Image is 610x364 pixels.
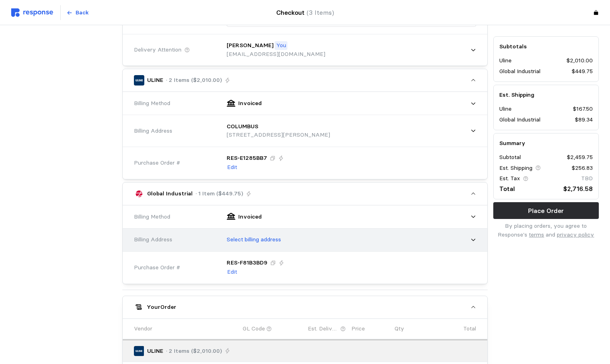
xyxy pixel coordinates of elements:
p: RES-F81B3BD9 [227,259,267,267]
button: Global Industrial· 1 Item ($449.75) [123,183,487,205]
p: Qty [395,324,404,333]
p: You [276,41,286,50]
p: Invoiced [238,99,262,108]
p: Global Industrial [499,115,540,124]
p: Total [499,184,515,194]
p: ULINE [147,76,163,85]
p: Edit [227,268,237,276]
p: GL Code [243,324,265,333]
a: terms [529,231,544,238]
span: Billing Address [134,127,172,135]
span: Purchase Order # [134,263,180,272]
p: Price [351,324,365,333]
button: YourOrder [123,296,487,318]
p: Vendor [134,324,152,333]
p: $2,010.00 [566,57,593,66]
p: Edit [227,163,237,172]
p: · 2 Items ($2,010.00) [166,76,222,85]
p: Place Order [528,206,564,216]
a: privacy policy [557,231,594,238]
p: Global Industrial [499,67,540,76]
p: ULINE [147,347,163,356]
h5: Your Order [147,303,176,311]
h5: Subtotals [499,42,593,51]
button: Edit [227,267,237,277]
p: By placing orders, you agree to Response's and [493,222,599,239]
p: [STREET_ADDRESS][PERSON_NAME] [227,131,330,139]
div: Global Industrial· 1 Item ($449.75) [123,205,487,284]
p: $256.83 [572,164,593,173]
p: TBD [581,174,593,183]
p: Est. Delivery [308,324,339,333]
img: svg%3e [11,8,53,17]
p: $2,459.75 [567,153,593,162]
h4: Checkout [276,8,334,18]
p: Subtotal [499,153,521,162]
p: $89.34 [575,115,593,124]
span: Billing Address [134,235,172,244]
button: Place Order [493,203,599,219]
p: COLUMBUS [227,122,258,131]
p: Total [463,324,476,333]
h5: Est. Shipping [499,91,593,99]
p: Select billing address [227,235,281,244]
p: Global Industrial [147,189,193,198]
p: $167.50 [573,105,593,114]
div: ULINE· 2 Items ($2,010.00) [123,92,487,179]
button: Back [62,5,93,20]
p: Invoiced [238,213,262,221]
p: · 2 Items ($2,010.00) [166,347,222,356]
p: $2,716.58 [563,184,593,194]
span: Billing Method [134,213,170,221]
p: $449.75 [572,67,593,76]
span: (3 Items) [307,9,334,16]
button: ULINE· 2 Items ($2,010.00) [123,69,487,91]
button: Edit [227,163,237,172]
p: Est. Tax [499,174,520,183]
h5: Summary [499,139,593,147]
p: Uline [499,57,512,66]
p: Uline [499,105,512,114]
span: Billing Method [134,99,170,108]
p: Back [76,8,89,17]
span: Delivery Attention [134,46,181,54]
p: [EMAIL_ADDRESS][DOMAIN_NAME] [227,50,325,59]
p: · 1 Item ($449.75) [195,189,243,198]
p: Est. Shipping [499,164,532,173]
p: [PERSON_NAME] [227,41,273,50]
p: RES-E1285BB7 [227,154,267,163]
span: Purchase Order # [134,159,180,167]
